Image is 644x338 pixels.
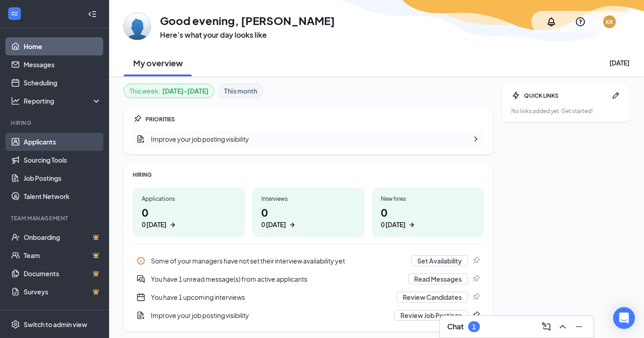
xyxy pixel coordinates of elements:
svg: Pin [471,256,480,265]
a: Messages [24,55,101,74]
div: Improve your job posting visibility [151,311,389,320]
svg: CalendarNew [136,293,145,302]
div: [DATE] [609,58,629,67]
div: Reporting [24,96,102,105]
svg: DocumentAdd [136,311,145,320]
svg: Settings [11,320,20,329]
h1: Good evening, [PERSON_NAME] [160,13,335,28]
div: 1 [472,323,476,331]
h1: 0 [261,204,355,229]
a: Applications00 [DATE]ArrowRight [133,188,245,237]
svg: ArrowRight [168,220,177,229]
div: Improve your job posting visibility [133,306,484,324]
svg: Pin [471,293,480,302]
h3: Here’s what your day looks like [160,30,335,40]
a: TeamCrown [24,246,101,264]
button: ComposeMessage [539,319,554,334]
a: Home [24,37,101,55]
button: Set Availability [411,255,468,266]
div: PRIORITIES [145,115,484,123]
a: OnboardingCrown [24,228,101,246]
svg: ArrowRight [407,220,416,229]
div: You have 1 upcoming interviews [151,293,391,302]
svg: ComposeMessage [541,321,552,332]
svg: QuestionInfo [575,16,586,27]
div: Some of your managers have not set their interview availability yet [133,252,484,270]
div: Hiring [11,119,100,127]
div: HIRING [133,171,484,179]
a: Interviews00 [DATE]ArrowRight [252,188,364,237]
svg: Minimize [574,321,584,332]
a: Scheduling [24,74,101,92]
div: You have 1 upcoming interviews [133,288,484,306]
a: Applicants [24,133,101,151]
div: Team Management [11,214,100,222]
a: Job Postings [24,169,101,187]
button: Review Candidates [397,292,468,303]
h1: 0 [381,204,475,229]
button: Read Messages [408,273,468,284]
svg: Notifications [546,16,557,27]
div: Improve your job posting visibility [151,134,466,144]
b: [DATE] - [DATE] [162,86,209,96]
button: Minimize [572,319,586,334]
div: No links added yet. Get started! [511,107,620,115]
h2: My overview [133,57,183,69]
div: 0 [DATE] [381,220,405,229]
img: Kyle Kalian [124,13,151,40]
h1: 0 [142,204,236,229]
div: Improve your job posting visibility [133,131,484,147]
button: Review Job Postings [394,310,468,321]
svg: ChevronUp [557,321,568,332]
a: DocumentsCrown [24,264,101,283]
div: Open Intercom Messenger [613,307,635,329]
a: Talent Network [24,187,101,205]
svg: WorkstreamLogo [10,9,19,18]
b: This month [224,86,257,96]
svg: Info [136,256,145,265]
svg: DoubleChatActive [136,274,145,283]
svg: Analysis [11,96,20,105]
svg: ArrowRight [288,220,297,229]
div: Some of your managers have not set their interview availability yet [151,256,406,265]
div: QUICK LINKS [524,92,608,99]
a: New hires00 [DATE]ArrowRight [372,188,484,237]
div: 0 [DATE] [261,220,286,229]
div: This week : [130,86,209,96]
svg: Pin [471,274,480,283]
a: InfoSome of your managers have not set their interview availability yetSet AvailabilityPin [133,252,484,270]
svg: Pin [133,114,142,124]
div: You have 1 unread message(s) from active applicants [151,274,403,283]
div: You have 1 unread message(s) from active applicants [133,270,484,288]
a: DoubleChatActiveYou have 1 unread message(s) from active applicantsRead MessagesPin [133,270,484,288]
svg: DocumentAdd [136,134,145,144]
div: New hires [381,195,475,203]
div: Interviews [261,195,355,203]
a: SurveysCrown [24,283,101,301]
a: DocumentAddImprove your job posting visibilityReview Job PostingsPin [133,306,484,324]
div: KK [606,18,613,26]
svg: ChevronRight [471,134,480,144]
h3: Chat [447,322,464,332]
div: 0 [DATE] [142,220,166,229]
svg: Collapse [88,10,97,19]
a: DocumentAddImprove your job posting visibilityChevronRight [133,131,484,147]
a: CalendarNewYou have 1 upcoming interviewsReview CandidatesPin [133,288,484,306]
svg: Pin [471,311,480,320]
button: ChevronUp [555,319,570,334]
svg: Pen [611,91,620,100]
div: Switch to admin view [24,320,87,329]
svg: Bolt [511,91,520,100]
a: Sourcing Tools [24,151,101,169]
div: Applications [142,195,236,203]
